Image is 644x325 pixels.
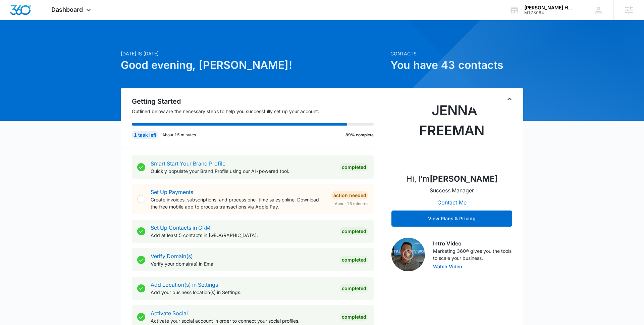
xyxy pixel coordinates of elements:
a: Add Location(s) in Settings [151,281,218,288]
p: Marketing 360® gives you the tools to scale your business. [433,247,512,262]
div: Completed [340,284,368,292]
p: Activate your social account in order to connect your social profiles. [151,317,334,324]
p: Contacts [390,50,523,57]
p: [DATE] is [DATE] [121,50,386,57]
strong: [PERSON_NAME] [430,174,498,184]
div: account name [524,5,573,10]
p: Verify your domain(s) in Email. [151,260,334,267]
span: Dashboard [51,6,83,13]
button: View Plans & Pricing [391,211,512,227]
p: About 15 minutes [162,132,196,138]
div: account id [524,10,573,15]
p: Outlined below are the necessary steps to help you successfully set up your account. [132,108,382,115]
a: Smart Start Your Brand Profile [151,160,225,167]
div: Completed [340,227,368,235]
h1: You have 43 contacts [390,57,523,73]
div: Completed [340,256,368,264]
a: Set Up Payments [151,189,193,195]
p: Add at least 5 contacts in [GEOGRAPHIC_DATA]. [151,232,334,239]
div: Action Needed [331,191,368,199]
h3: Intro Video [433,239,512,247]
img: Jenna Freeman [418,100,485,168]
p: Success Manager [430,186,474,194]
p: Add your business location(s) in Settings. [151,289,334,296]
p: Hi, I'm [406,173,498,185]
h1: Good evening, [PERSON_NAME]! [121,57,386,73]
button: Watch Video [433,264,462,269]
img: Intro Video [391,238,425,271]
div: Completed [340,313,368,321]
div: Completed [340,163,368,171]
button: Contact Me [431,194,473,211]
a: Activate Social [151,310,188,317]
p: 89% complete [345,132,374,138]
span: About 15 minutes [335,201,368,207]
button: Toggle Collapse [505,95,514,103]
a: Set Up Contacts in CRM [151,224,210,231]
p: Quickly populate your Brand Profile using our AI-powered tool. [151,168,334,175]
p: Create invoices, subscriptions, and process one-time sales online. Download the free mobile app t... [151,196,326,210]
a: Verify Domain(s) [151,253,193,260]
div: 1 task left [132,131,158,139]
h2: Getting Started [132,96,382,106]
